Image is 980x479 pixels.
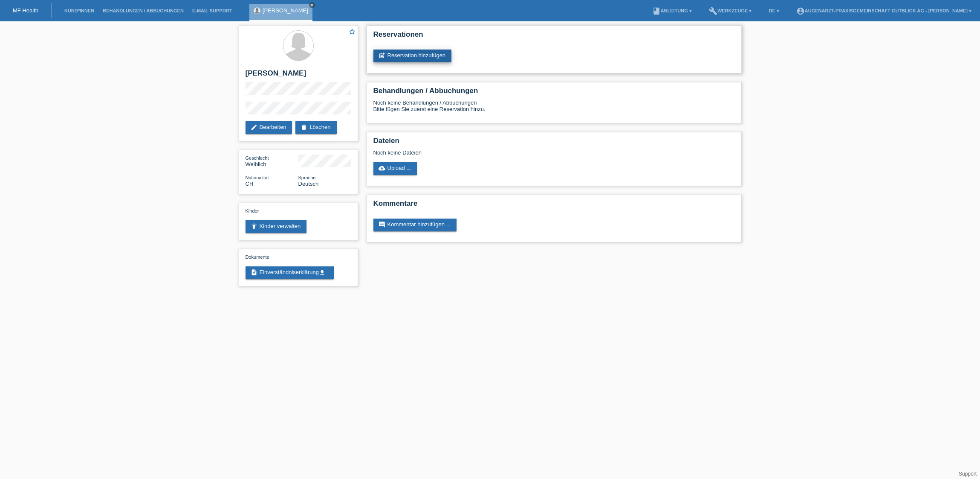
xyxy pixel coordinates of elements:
i: close [310,3,314,7]
a: descriptionEinverständniserklärungget_app [246,266,334,279]
a: close [309,2,315,8]
i: cloud_upload [379,165,385,172]
a: editBearbeiten [246,121,292,134]
a: post_addReservation hinzufügen [373,50,452,62]
a: star_border [348,28,356,37]
a: MF Health [13,7,38,14]
div: Noch keine Behandlungen / Abbuchungen Bitte fügen Sie zuerst eine Reservation hinzu. [373,99,735,119]
h2: [PERSON_NAME] [246,69,351,82]
i: post_add [379,52,385,59]
h2: Kommentare [373,199,735,212]
a: bookAnleitung ▾ [648,8,696,13]
a: Kund*innen [60,8,98,13]
span: Kinder [246,208,259,213]
a: cloud_uploadUpload ... [373,162,417,175]
a: buildWerkzeuge ▾ [705,8,756,13]
i: delete [301,124,307,131]
a: Behandlungen / Abbuchungen [98,8,188,13]
i: build [709,7,717,15]
i: edit [251,124,257,131]
span: Sprache [298,175,316,180]
a: account_circleAugenarzt-Praxisgemeinschaft Gutblick AG - [PERSON_NAME] ▾ [792,8,976,13]
i: account_circle [796,7,805,15]
a: deleteLöschen [295,121,336,134]
a: Support [959,471,977,477]
span: Nationalität [246,175,269,180]
a: commentKommentar hinzufügen ... [373,219,457,231]
a: accessibility_newKinder verwalten [246,220,307,233]
div: Weiblich [246,155,298,167]
span: Geschlecht [246,155,269,161]
i: description [251,269,257,276]
a: DE ▾ [764,8,783,13]
a: [PERSON_NAME] [263,7,308,14]
h2: Behandlungen / Abbuchungen [373,87,735,99]
h2: Reservationen [373,30,735,43]
span: Schweiz [246,181,254,187]
i: accessibility_new [251,223,257,230]
i: comment [379,221,385,228]
a: E-Mail Support [188,8,237,13]
span: Dokumente [246,254,269,260]
i: star_border [348,28,356,35]
i: book [652,7,661,15]
span: Deutsch [298,181,319,187]
i: get_app [319,269,326,276]
div: Noch keine Dateien [373,149,634,156]
h2: Dateien [373,137,735,149]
